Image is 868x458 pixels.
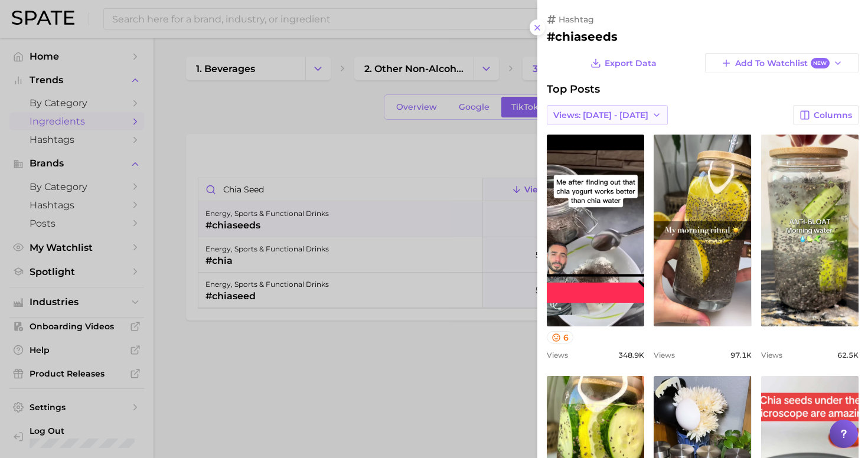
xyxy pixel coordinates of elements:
span: Top Posts [547,83,600,96]
span: Views: [DATE] - [DATE] [553,110,648,120]
span: 97.1k [730,351,752,359]
span: Views [761,351,782,359]
span: New [811,58,830,69]
span: Views [654,351,675,359]
span: Export Data [605,58,657,68]
span: hashtag [559,14,594,25]
span: Views [547,351,568,359]
button: Columns [793,105,859,125]
span: Add to Watchlist [735,58,829,69]
span: Columns [814,110,852,120]
span: 62.5k [837,351,859,359]
button: 6 [547,331,573,343]
button: Add to WatchlistNew [705,53,859,73]
h2: #chiaseeds [547,30,859,44]
button: Export Data [588,53,660,73]
span: 348.9k [618,351,644,359]
button: Views: [DATE] - [DATE] [547,105,668,125]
